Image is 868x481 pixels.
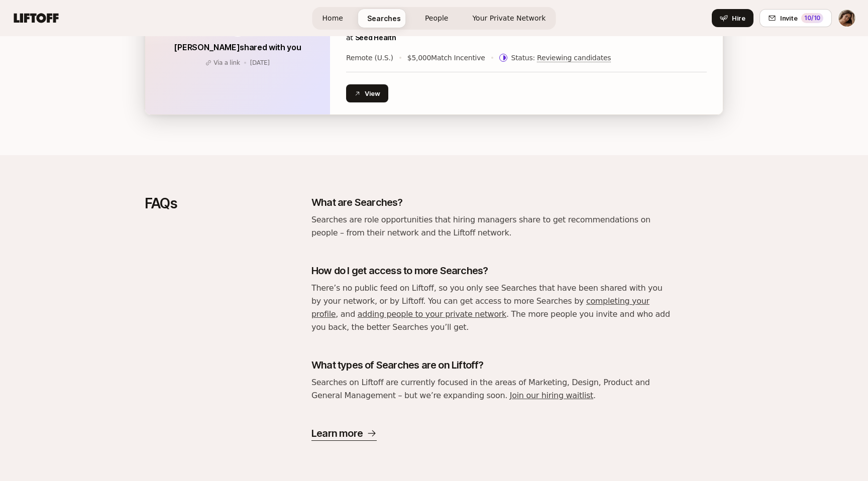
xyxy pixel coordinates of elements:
[407,52,485,64] p: $5,000 Match Incentive
[174,42,301,52] span: [PERSON_NAME] shared with you
[359,9,409,28] a: Searches
[311,426,377,441] a: Learn more
[311,426,363,440] p: Learn more
[511,52,611,64] p: Status:
[472,14,546,22] span: Your Private Network
[213,58,240,67] p: Via a link
[367,14,401,23] span: Searches
[537,54,611,62] span: Reviewing candidates
[346,32,707,44] p: at
[311,282,673,334] p: There’s no public feed on Liftoff, so you only see Searches that have been shared with you by you...
[780,13,797,23] span: Invite
[311,358,484,372] p: What types of Searches are on Liftoff?
[464,9,554,28] a: Your Private Network
[838,10,855,27] img: Julia Chesbrough
[145,195,177,441] p: FAQs
[314,9,351,28] a: Home
[250,59,270,66] span: July 30, 2025 10:57am
[838,9,856,27] button: Julia Chesbrough
[425,14,449,22] span: People
[346,84,388,102] button: View
[732,13,745,23] span: Hire
[311,378,650,400] span: Searches on Liftoff are currently focused in the areas of Marketing, Design, Product and General ...
[417,9,457,28] a: People
[311,264,488,278] p: How do I get access to more Searches?
[510,391,593,400] a: Join our hiring waitlist
[311,296,649,319] a: completing your profile
[346,52,393,64] p: Remote (U.S.)
[801,13,823,23] div: 10 /10
[712,9,753,27] button: Hire
[355,33,396,42] a: Seed Health
[358,309,506,319] a: adding people to your private network
[311,213,673,239] p: Searches are role opportunities that hiring managers share to get recommendations on people – fro...
[311,195,403,209] p: What are Searches?
[759,9,832,27] button: Invite10/10
[322,14,343,22] span: Home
